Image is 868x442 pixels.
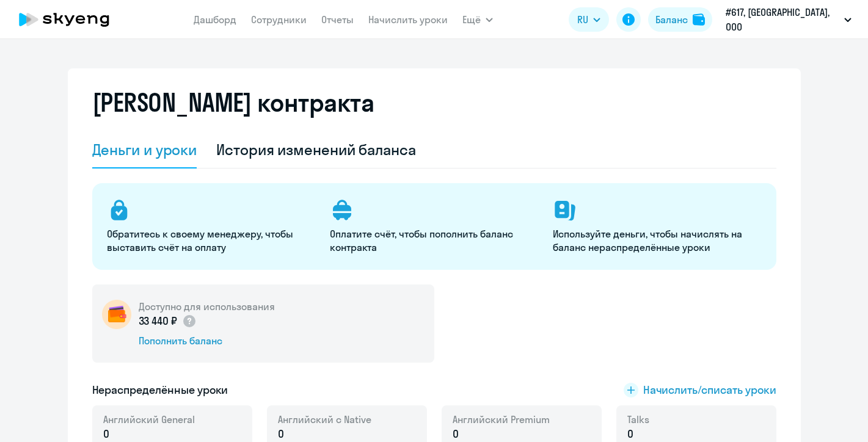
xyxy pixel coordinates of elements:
button: #617, [GEOGRAPHIC_DATA], ООО [720,5,858,34]
div: История изменений баланса [216,140,416,159]
div: Пополнить баланс [139,334,275,347]
p: Используйте деньги, чтобы начислять на баланс нераспределённые уроки [553,227,761,254]
a: Отчеты [321,13,354,26]
h5: Нераспределённые уроки [92,382,228,398]
p: Обратитесь к своему менеджеру, чтобы выставить счёт на оплату [107,227,315,254]
span: Начислить/списать уроки [643,382,776,398]
h2: [PERSON_NAME] контракта [92,88,374,117]
span: 0 [453,426,459,442]
span: Talks [627,413,649,426]
h5: Доступно для использования [139,300,275,313]
span: RU [577,12,588,27]
button: Балансbalance [648,7,712,32]
p: #617, [GEOGRAPHIC_DATA], ООО [726,5,839,34]
span: Английский Premium [453,413,550,426]
span: Английский с Native [278,413,371,426]
span: Ещё [462,12,481,27]
a: Начислить уроки [368,13,448,26]
span: 0 [278,426,284,442]
span: Английский General [103,413,195,426]
a: Дашборд [194,13,236,26]
p: 33 440 ₽ [139,313,197,329]
div: Деньги и уроки [92,140,197,159]
div: Баланс [655,12,688,27]
img: wallet-circle.png [102,300,131,329]
p: Оплатите счёт, чтобы пополнить баланс контракта [330,227,538,254]
span: 0 [627,426,633,442]
button: RU [569,7,609,32]
button: Ещё [462,7,493,32]
img: balance [693,13,705,26]
span: 0 [103,426,109,442]
a: Сотрудники [251,13,307,26]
